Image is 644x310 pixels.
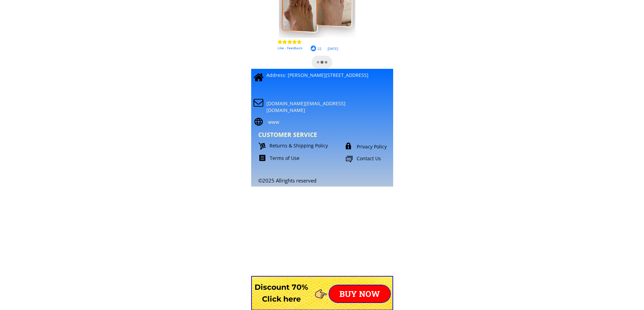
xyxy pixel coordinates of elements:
[258,177,390,184] h1: ©2025 Allrights reserved
[251,281,312,305] h3: Discount 70% Click here
[269,142,341,149] p: Returns & Shipping Policy
[266,100,365,113] p: [DOMAIN_NAME][EMAIL_ADDRESS][DOMAIN_NAME]
[270,155,341,162] p: Terms of Use
[317,46,476,51] div: 22 [DATE]
[329,285,390,302] p: BUY NOW
[258,131,354,139] h4: CUSTOMER SERVICE
[357,155,406,162] p: Contact Us
[278,45,436,51] div: Like - Feedback
[266,72,389,79] p: Address: [PERSON_NAME][STREET_ADDRESS]
[268,119,389,125] p: www
[357,143,404,150] p: Privacy Policy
